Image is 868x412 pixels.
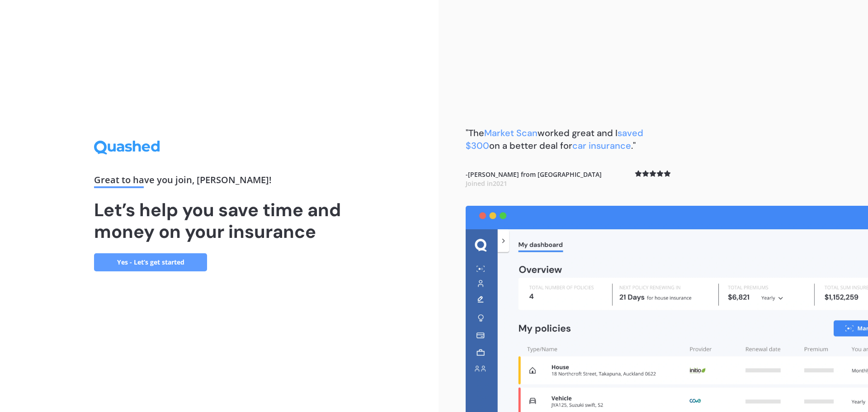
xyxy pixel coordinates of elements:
[466,179,507,188] span: Joined in 2021
[466,127,643,152] span: saved $300
[94,199,344,242] h1: Let’s help you save time and money on your insurance
[94,175,344,188] div: Great to have you join , [PERSON_NAME] !
[484,127,538,139] span: Market Scan
[466,206,868,412] img: dashboard.webp
[466,127,643,152] b: "The worked great and I on a better deal for ."
[572,140,631,152] span: car insurance
[94,253,207,271] a: Yes - Let’s get started
[466,170,602,188] b: - [PERSON_NAME] from [GEOGRAPHIC_DATA]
